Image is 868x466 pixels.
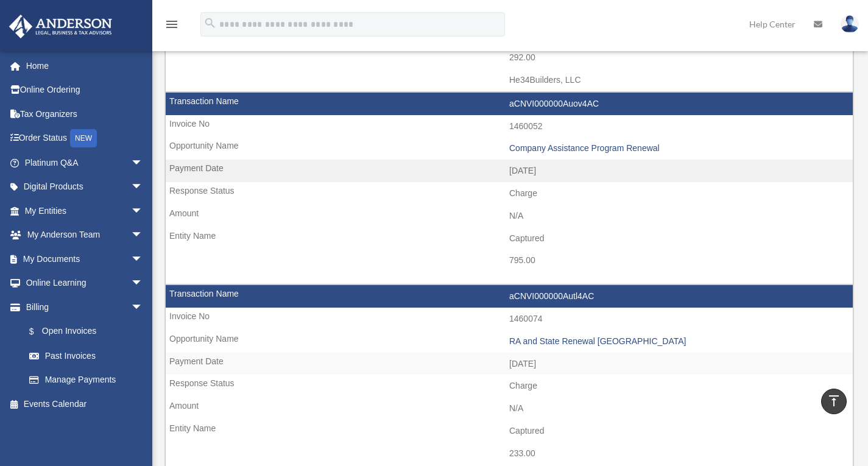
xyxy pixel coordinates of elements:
[164,21,179,32] a: menu
[131,223,155,248] span: arrow_drop_down
[9,126,161,151] a: Order StatusNEW
[509,336,847,347] div: RA and State Renewal [GEOGRAPHIC_DATA]
[166,93,853,116] td: aCNVI000000Auov4AC
[166,397,853,420] td: N/A
[131,175,155,200] span: arrow_drop_down
[131,199,155,224] span: arrow_drop_down
[166,46,853,69] td: 292.00
[9,175,161,199] a: Digital Productsarrow_drop_down
[166,205,853,228] td: N/A
[17,344,155,368] a: Past Invoices
[9,78,161,102] a: Online Ordering
[131,150,155,175] span: arrow_drop_down
[131,247,155,272] span: arrow_drop_down
[9,150,161,175] a: Platinum Q&Aarrow_drop_down
[17,368,161,392] a: Manage Payments
[166,375,853,398] td: Charge
[9,223,161,247] a: My Anderson Teamarrow_drop_down
[9,199,161,223] a: My Entitiesarrow_drop_down
[70,129,97,147] div: NEW
[36,324,42,339] span: $
[9,295,161,319] a: Billingarrow_drop_down
[166,115,853,138] td: 1460052
[166,69,853,92] td: He34Builders, LLC
[9,271,161,295] a: Online Learningarrow_drop_down
[9,392,161,416] a: Events Calendar
[841,15,859,33] img: User Pic
[131,295,155,320] span: arrow_drop_down
[509,143,847,154] div: Company Assistance Program Renewal
[9,102,161,126] a: Tax Organizers
[166,353,853,376] td: [DATE]
[166,249,853,272] td: 795.00
[166,420,853,443] td: Captured
[17,319,161,344] a: $Open Invoices
[164,17,179,32] i: menu
[166,160,853,183] td: [DATE]
[166,442,853,465] td: 233.00
[821,389,847,414] a: vertical_align_top
[166,182,853,205] td: Charge
[5,15,116,38] img: Anderson Advisors Platinum Portal
[203,16,217,30] i: search
[9,54,161,78] a: Home
[166,285,853,308] td: aCNVI000000Autl4AC
[827,394,841,408] i: vertical_align_top
[9,247,161,271] a: My Documentsarrow_drop_down
[166,308,853,331] td: 1460074
[166,227,853,250] td: Captured
[131,271,155,296] span: arrow_drop_down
